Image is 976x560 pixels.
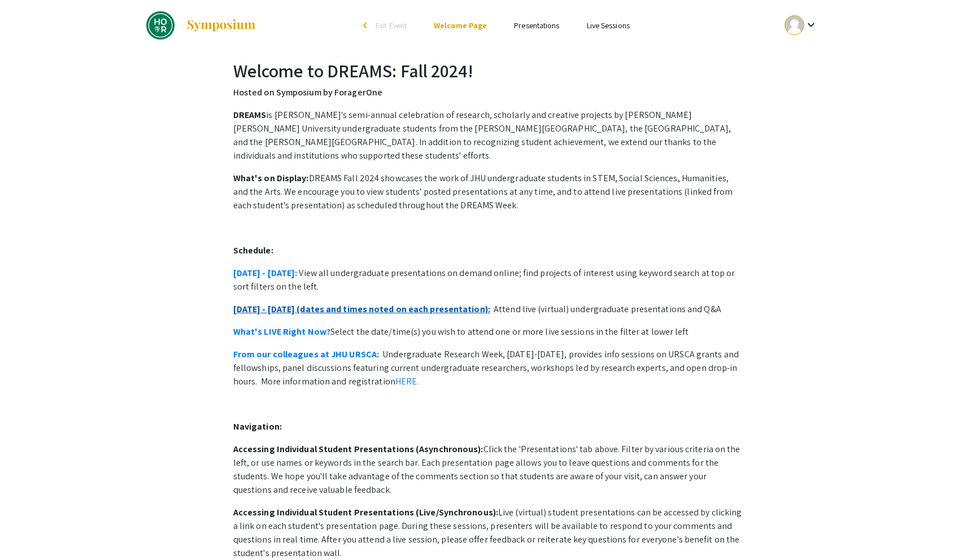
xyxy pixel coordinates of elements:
[233,348,379,360] a: From our colleagues at JHU URSCA:
[146,11,175,40] img: DREAMS: Fall 2024
[233,172,743,212] p: DREAMS Fall 2024 showcases the work of JHU undergraduate students in STEM, Social Sciences, Human...
[773,12,830,38] button: Expand account dropdown
[233,60,743,81] h2: Welcome to DREAMS: Fall 2024!
[233,267,298,279] a: [DATE] - [DATE]:
[395,375,419,387] a: HERE.
[186,19,256,32] img: Symposium by ForagerOne
[233,172,309,184] strong: What's on Display:
[233,325,743,339] p: Select the date/time(s) you wish to attend one or more live sessions in the filter at lower left
[8,509,48,552] iframe: Chat
[233,348,743,388] p: Undergraduate Research Week, [DATE]-[DATE], provides info sessions on URSCA grants and fellowship...
[587,20,630,30] a: Live Sessions
[146,11,256,40] a: DREAMS: Fall 2024
[233,244,273,256] strong: Schedule:
[434,20,487,30] a: Welcome Page
[363,22,370,29] div: arrow_back_ios
[233,303,490,315] a: [DATE] - [DATE] (dates and times noted on each presentation):
[233,326,330,338] a: What's LIVE Right Now?
[514,20,559,30] a: Presentations
[233,303,743,316] p: Attend live (virtual) undergraduate presentations and Q&A
[233,506,498,518] strong: Accessing Individual Student Presentations (Live/Synchronous):
[376,20,407,30] span: Exit Event
[804,18,818,32] mat-icon: Expand account dropdown
[233,266,743,294] p: View all undergraduate presentations on demand online; find projects of interest using keyword se...
[233,443,743,497] p: Click the 'Presentations' tab above. Filter by various criteria on the left, or use names or keyw...
[233,86,743,99] p: Hosted on Symposium by ForagerOne
[233,443,483,455] strong: Accessing Individual Student Presentations (Asynchronous):
[233,421,282,432] strong: Navigation:
[233,109,267,121] strong: DREAMS
[233,506,743,560] p: Live (virtual) student presentations can be accessed by clicking a link on each student's present...
[233,108,743,163] p: is [PERSON_NAME]'s semi-annual celebration of research, scholarly and creative projects by [PERSO...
